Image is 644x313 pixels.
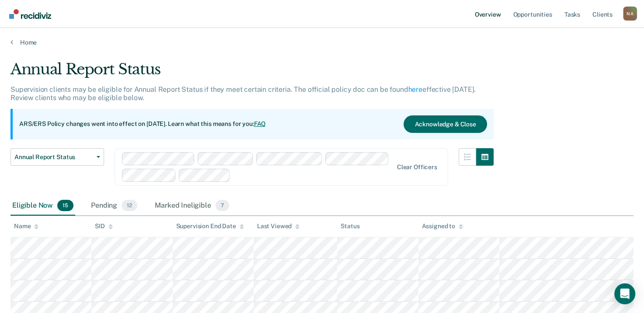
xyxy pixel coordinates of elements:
[14,153,93,161] span: Annual Report Status
[623,7,637,21] button: Profile dropdown button
[623,7,637,21] div: N A
[422,223,463,230] div: Assigned to
[408,85,422,94] a: here
[404,115,487,133] button: Acknowledge & Close
[341,223,359,230] div: Status
[257,223,299,230] div: Last Viewed
[614,283,635,304] div: Open Intercom Messenger
[9,9,51,19] img: Recidiviz
[57,200,73,211] span: 15
[10,85,476,102] p: Supervision clients may be eligible for Annual Report Status if they meet certain criteria. The o...
[19,120,266,129] p: ARS/ERS Policy changes went into effect on [DATE]. Learn what this means for you:
[153,196,231,216] div: Marked Ineligible7
[216,200,229,211] span: 7
[14,223,38,230] div: Name
[95,223,113,230] div: SID
[10,60,494,85] div: Annual Report Status
[10,196,75,216] div: Eligible Now15
[89,196,139,216] div: Pending12
[397,163,437,171] div: Clear officers
[254,120,266,127] a: FAQ
[10,38,634,46] a: Home
[122,200,137,211] span: 12
[176,223,244,230] div: Supervision End Date
[10,148,104,166] button: Annual Report Status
